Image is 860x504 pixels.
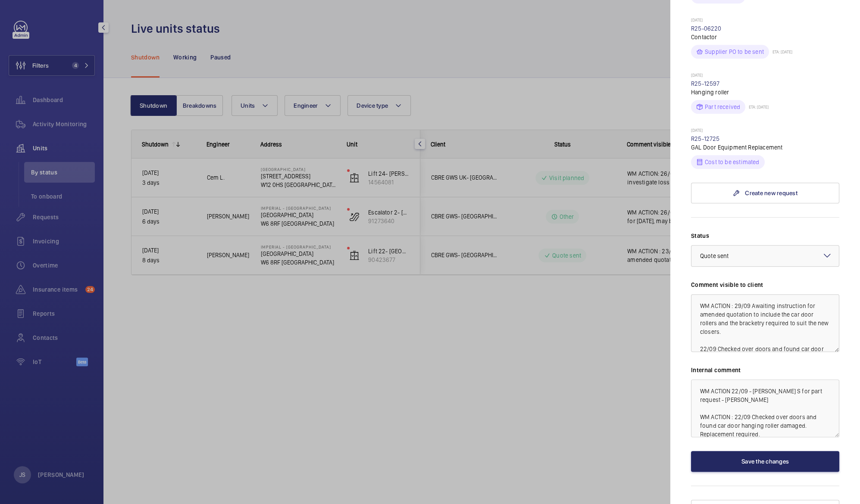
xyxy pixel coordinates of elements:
[769,49,792,54] p: ETA: [DATE]
[691,183,839,203] a: Create new request
[745,104,769,109] p: ETA: [DATE]
[691,135,720,142] a: R25-12725
[691,25,722,32] a: R25-06220
[691,280,839,289] label: Comment visible to client
[691,451,839,472] button: Save the changes
[700,252,729,259] span: Quote sent
[691,17,839,24] p: [DATE]
[691,33,839,41] p: Contactor
[705,47,764,56] p: Supplier PO to be sent
[691,128,839,134] p: [DATE]
[691,80,720,87] a: R25-12597
[691,366,839,374] label: Internal comment
[691,72,839,79] p: [DATE]
[691,143,839,152] p: GAL Door Equipment Replacement
[691,231,839,240] label: Status
[705,158,760,166] p: Cost to be estimated
[691,88,839,96] p: Hanging roller
[705,103,740,111] p: Part received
